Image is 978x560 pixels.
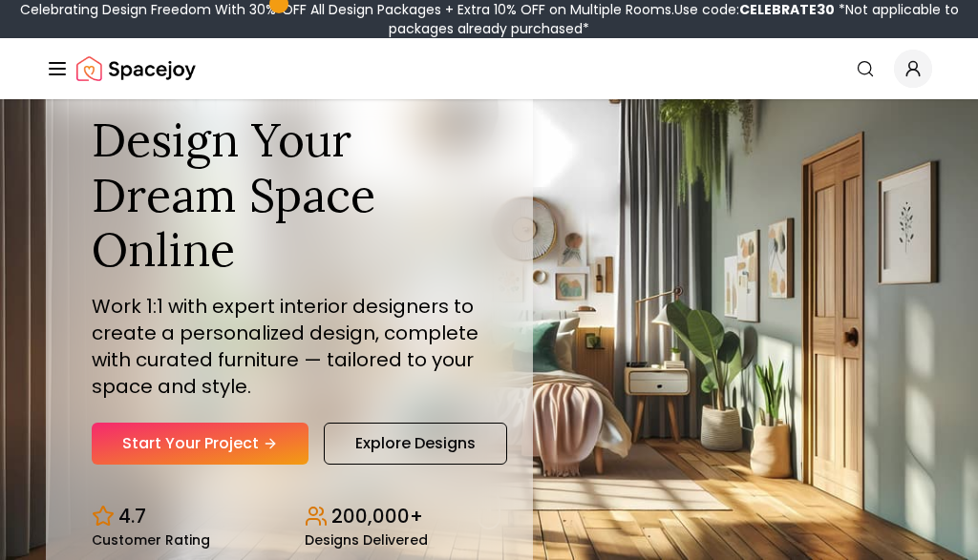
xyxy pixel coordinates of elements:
h1: Design Your Dream Space Online [92,113,487,278]
nav: Global [46,38,932,99]
img: Spacejoy Logo [76,50,196,88]
small: Customer Rating [92,533,210,547]
a: Start Your Project [92,423,308,465]
small: Designs Delivered [305,533,428,547]
p: Work 1:1 with expert interior designers to create a personalized design, complete with curated fu... [92,293,487,400]
a: Spacejoy [76,50,196,88]
a: Explore Designs [324,423,507,465]
div: Design stats [92,487,487,547]
p: 200,000+ [331,503,423,529]
p: 4.7 [118,503,146,529]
